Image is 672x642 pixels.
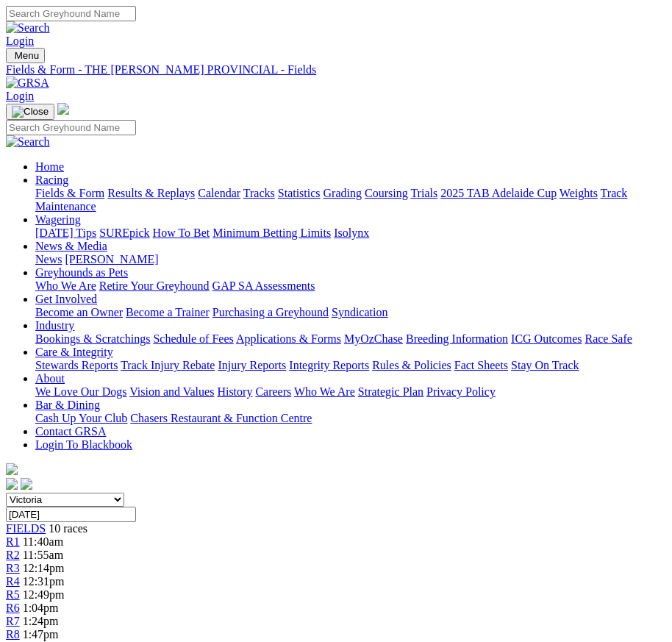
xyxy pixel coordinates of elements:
a: Become an Owner [35,306,123,318]
button: Toggle navigation [6,48,45,63]
a: Track Maintenance [35,187,627,213]
a: [PERSON_NAME] [65,253,158,265]
a: Stay On Track [511,359,579,371]
a: MyOzChase [344,332,403,345]
a: Care & Integrity [35,346,113,358]
a: FIELDS [6,522,46,535]
a: Bar & Dining [35,399,100,411]
a: Become a Trainer [126,306,210,318]
a: News & Media [35,240,107,252]
a: Vision and Values [129,385,214,398]
span: 1:04pm [23,602,59,614]
img: Search [6,135,50,149]
a: Results & Replays [107,187,195,199]
a: SUREpick [99,227,149,239]
a: Tracks [243,187,275,199]
span: 12:49pm [23,588,65,601]
span: 10 races [49,522,87,535]
a: Login To Blackbook [35,438,132,451]
a: R6 [6,602,20,614]
a: [DATE] Tips [35,227,96,239]
a: Minimum Betting Limits [212,227,331,239]
a: Industry [35,319,74,332]
div: Industry [35,332,666,346]
a: Statistics [278,187,321,199]
a: Who We Are [35,279,96,292]
a: Home [35,160,64,173]
span: 1:47pm [23,628,59,641]
a: Careers [255,385,291,398]
a: R8 [6,628,20,641]
a: R3 [6,562,20,574]
a: Get Involved [35,293,97,305]
a: Breeding Information [406,332,508,345]
button: Toggle navigation [6,104,54,120]
img: twitter.svg [21,478,32,490]
a: Grading [324,187,362,199]
a: Purchasing a Greyhound [212,306,329,318]
a: R7 [6,615,20,627]
a: Privacy Policy [426,385,496,398]
a: Login [6,90,34,102]
a: News [35,253,62,265]
div: Racing [35,187,666,213]
a: Calendar [198,187,240,199]
div: Wagering [35,227,666,240]
a: Wagering [35,213,81,226]
a: Coursing [365,187,408,199]
a: Fields & Form [35,187,104,199]
span: 11:40am [23,535,63,548]
img: logo-grsa-white.png [57,103,69,115]
a: ICG Outcomes [511,332,582,345]
a: Cash Up Your Club [35,412,127,424]
input: Search [6,6,136,21]
a: History [217,385,252,398]
a: Racing [35,174,68,186]
a: Schedule of Fees [153,332,233,345]
a: 2025 TAB Adelaide Cup [440,187,557,199]
a: Syndication [332,306,387,318]
a: Injury Reports [218,359,286,371]
a: About [35,372,65,385]
img: logo-grsa-white.png [6,463,18,475]
a: Fields & Form - THE [PERSON_NAME] PROVINCIAL - Fields [6,63,666,76]
span: R5 [6,588,20,601]
span: 1:24pm [23,615,59,627]
a: Strategic Plan [358,385,423,398]
div: Care & Integrity [35,359,666,372]
img: Search [6,21,50,35]
a: R2 [6,549,20,561]
a: How To Bet [153,227,210,239]
a: Who We Are [294,385,355,398]
div: News & Media [35,253,666,266]
a: Bookings & Scratchings [35,332,150,345]
a: Trials [410,187,437,199]
input: Select date [6,507,136,522]
a: Isolynx [334,227,369,239]
a: Track Injury Rebate [121,359,215,371]
a: We Love Our Dogs [35,385,126,398]
a: Integrity Reports [289,359,369,371]
div: Greyhounds as Pets [35,279,666,293]
a: Applications & Forms [236,332,341,345]
img: Close [12,106,49,118]
a: R1 [6,535,20,548]
span: 12:14pm [23,562,65,574]
img: facebook.svg [6,478,18,490]
input: Search [6,120,136,135]
a: R4 [6,575,20,588]
span: 11:55am [23,549,63,561]
a: Chasers Restaurant & Function Centre [130,412,312,424]
a: Weights [560,187,598,199]
a: Greyhounds as Pets [35,266,128,279]
a: Retire Your Greyhound [99,279,210,292]
a: Rules & Policies [372,359,451,371]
